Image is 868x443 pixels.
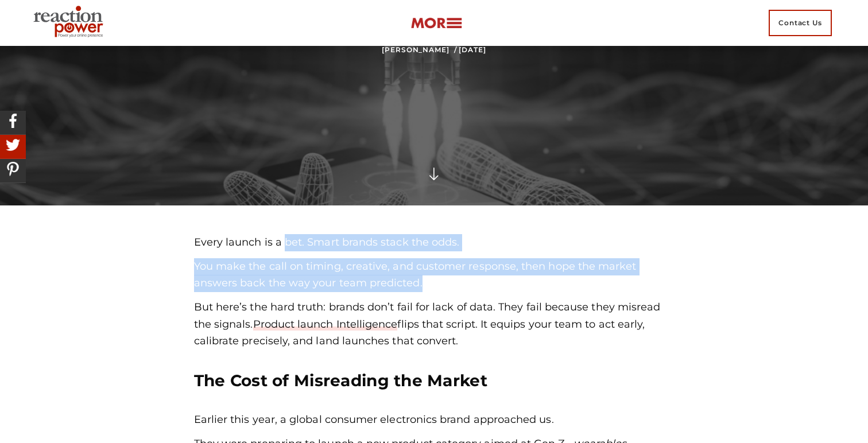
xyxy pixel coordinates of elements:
h3: The Cost of Misreading the Market [194,370,675,391]
span: Contact Us [769,10,832,36]
img: Share On Facebook [3,111,23,131]
p: Every launch is a bet. Smart brands stack the odds. [194,234,675,251]
p: You make the call on timing, creative, and customer response, then hope the market answers back t... [194,258,675,292]
img: Share On Twitter [3,135,23,155]
img: more-btn.png [410,17,462,30]
a: [PERSON_NAME] / [382,45,456,54]
p: But here’s the hard truth: brands don’t fail for lack of data. They fail because they misread the... [194,299,675,350]
p: Earlier this year, a global consumer electronics brand approached us. [194,411,675,429]
img: Executive Branding | Personal Branding Agency [29,2,112,44]
time: [DATE] [459,45,486,54]
a: Product launch Intelligence [253,318,398,331]
img: Share On Pinterest [3,159,23,179]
